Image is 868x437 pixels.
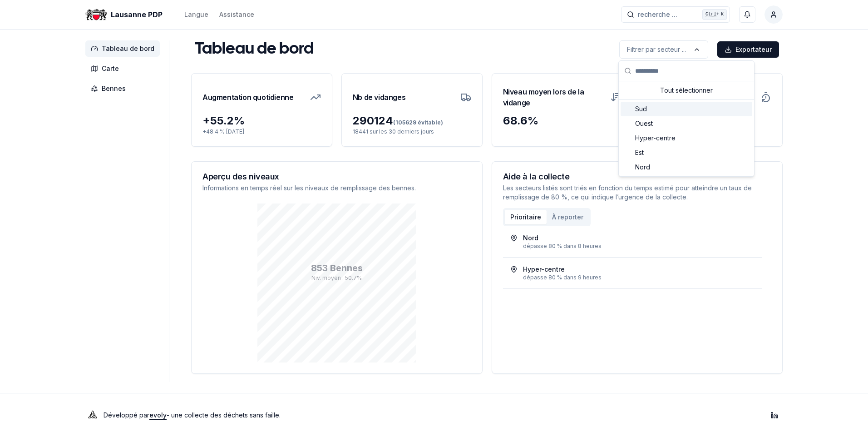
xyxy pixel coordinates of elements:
[635,104,647,114] span: Sud
[635,148,644,157] span: Est
[635,134,676,143] span: Hyper-centre
[635,163,650,172] span: Nord
[618,60,755,177] div: étiquette
[635,119,653,128] span: Ouest
[621,83,752,98] div: Tout sélectionner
